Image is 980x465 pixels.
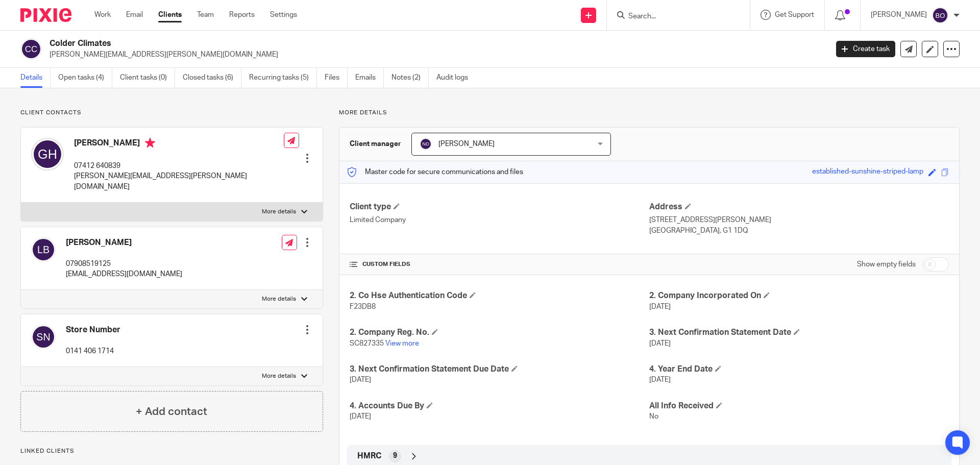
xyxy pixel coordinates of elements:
a: Closed tasks (6) [183,68,241,88]
span: F23DB8 [350,303,376,310]
img: svg%3E [31,325,56,349]
p: More details [339,109,960,117]
span: [PERSON_NAME] [438,140,495,148]
span: No [649,413,658,420]
p: More details [262,372,296,380]
a: Create task [836,41,895,57]
a: Team [197,10,214,20]
a: Clients [158,10,182,20]
h3: Client manager [350,139,401,149]
span: SC827335 [350,340,384,347]
h4: 4. Accounts Due By [350,401,649,411]
p: More details [262,295,296,303]
h4: 3. Next Confirmation Statement Due Date [350,364,649,375]
h4: 4. Year End Date [649,364,949,375]
img: svg%3E [31,237,56,262]
span: [DATE] [649,340,671,347]
a: Notes (2) [391,68,429,88]
a: Client tasks (0) [120,68,175,88]
h4: 2. Company Reg. No. [350,327,649,338]
h4: [PERSON_NAME] [66,237,182,248]
h4: Address [649,202,949,212]
p: 07908519125 [66,259,182,269]
a: Recurring tasks (5) [249,68,317,88]
img: svg%3E [420,138,432,150]
p: [GEOGRAPHIC_DATA], G1 1DQ [649,226,949,236]
p: Linked clients [20,447,323,455]
img: svg%3E [932,7,948,23]
p: More details [262,208,296,216]
span: [DATE] [649,303,671,310]
p: [PERSON_NAME][EMAIL_ADDRESS][PERSON_NAME][DOMAIN_NAME] [50,50,821,60]
a: View more [385,340,419,347]
h4: 2. Co Hse Authentication Code [350,290,649,301]
a: Files [325,68,348,88]
a: Open tasks (4) [58,68,112,88]
p: [PERSON_NAME][EMAIL_ADDRESS][PERSON_NAME][DOMAIN_NAME] [74,171,284,192]
p: [STREET_ADDRESS][PERSON_NAME] [649,215,949,225]
h2: Colder Climates [50,38,667,49]
h4: Store Number [66,325,120,335]
a: Email [126,10,143,20]
h4: 2. Company Incorporated On [649,290,949,301]
h4: + Add contact [136,404,207,420]
p: 0141 406 1714 [66,346,120,356]
span: 9 [393,451,397,461]
img: svg%3E [20,38,42,60]
span: HMRC [357,451,381,461]
i: Primary [145,138,155,148]
a: Settings [270,10,297,20]
p: [EMAIL_ADDRESS][DOMAIN_NAME] [66,269,182,279]
p: Master code for secure communications and files [347,167,523,177]
h4: [PERSON_NAME] [74,138,284,151]
input: Search [627,12,719,21]
a: Work [94,10,111,20]
label: Show empty fields [857,259,916,270]
a: Reports [229,10,255,20]
span: [DATE] [350,413,371,420]
span: Get Support [775,11,814,18]
a: Audit logs [436,68,476,88]
a: Emails [355,68,384,88]
span: [DATE] [350,376,371,383]
h4: 3. Next Confirmation Statement Date [649,327,949,338]
p: [PERSON_NAME] [871,10,927,20]
img: Pixie [20,8,71,22]
h4: CUSTOM FIELDS [350,260,649,268]
p: Client contacts [20,109,323,117]
div: established-sunshine-striped-lamp [812,166,923,178]
h4: Client type [350,202,649,212]
span: [DATE] [649,376,671,383]
p: ‭07412 640839‬ [74,161,284,171]
p: Limited Company [350,215,649,225]
h4: All Info Received [649,401,949,411]
a: Details [20,68,51,88]
img: svg%3E [31,138,64,170]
